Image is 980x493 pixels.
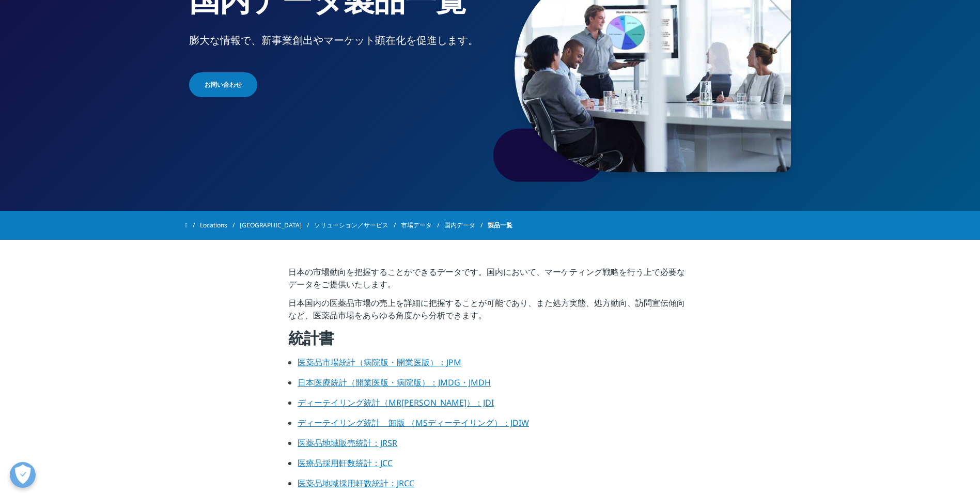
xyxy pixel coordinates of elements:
[298,417,529,428] a: ディーテイリング統計 卸版 （MSディーテイリング）：JDIW
[288,266,692,297] p: 日本の市場動向を把握することができるデータです。国内において、マーケティング戦略を行う上で必要なデータをご提供いたします。
[288,327,334,348] strong: 統計書
[298,457,393,469] a: 医療品採用軒数統計：JCC
[10,462,36,488] button: 優先設定センターを開く
[240,216,314,235] a: [GEOGRAPHIC_DATA]
[205,80,242,89] span: お問い合わせ
[298,377,491,388] a: 日本医療統計（開業医版・病院版）：JMDG・JMDH
[488,216,512,235] span: 製品一覧
[444,216,488,235] a: 国内データ
[288,297,692,328] p: 日本国内の医薬品市場の売上を詳細に把握することが可能であり、また処方実態、処方動向、訪問宣伝傾向など、医薬品市場をあらゆる角度から分析できます。
[189,33,486,54] p: 膨大な情報で、新事業創出やマーケット顕在化を促進します。
[298,397,494,408] a: ディーテイリング統計（MR[PERSON_NAME]）：JDI
[298,357,461,368] a: 医薬品市場統計（病院版・開業医版）：JPM
[314,216,401,235] a: ソリューション／サービス
[189,72,257,97] a: お問い合わせ
[298,437,397,449] a: 医薬品地域販売統計：JRSR
[401,216,444,235] a: 市場データ
[298,477,414,489] a: 医薬品地域採用軒数統計：JRCC
[200,216,240,235] a: Locations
